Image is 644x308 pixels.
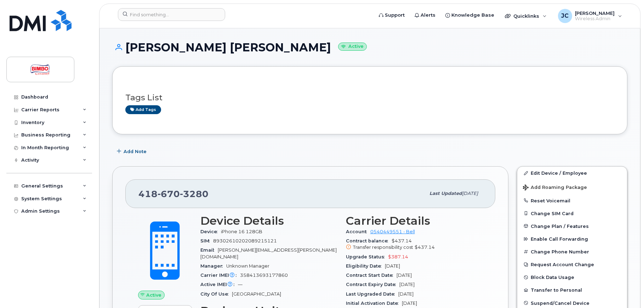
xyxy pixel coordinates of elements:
[399,282,415,287] span: [DATE]
[213,238,277,243] span: 89302610202089215121
[385,263,400,269] span: [DATE]
[200,273,240,278] span: Carrier IMEI
[338,43,367,51] small: Active
[200,263,226,269] span: Manager
[346,263,385,269] span: Eligibility Date
[200,247,337,259] span: [PERSON_NAME][EMAIL_ADDRESS][PERSON_NAME][DOMAIN_NAME]
[200,238,213,243] span: SIM
[531,223,589,229] span: Change Plan / Features
[517,245,627,258] button: Change Phone Number
[517,180,627,194] button: Add Roaming Package
[200,291,232,297] span: City Of Use
[397,273,412,278] span: [DATE]
[531,236,588,242] span: Enable Call Forwarding
[462,191,478,196] span: [DATE]
[346,238,483,251] span: $437.14
[346,282,399,287] span: Contract Expiry Date
[398,291,414,297] span: [DATE]
[370,229,415,234] a: 0540449551 - Bell
[240,273,288,278] span: 358413693177860
[415,245,435,250] span: $437.14
[221,229,262,234] span: iPhone 16 128GB
[517,258,627,271] button: Request Account Change
[112,145,153,158] button: Add Note
[138,189,209,199] span: 418
[346,229,370,234] span: Account
[238,282,243,287] span: —
[346,238,392,243] span: Contract balance
[346,254,388,259] span: Upgrade Status
[125,105,161,114] a: Add tags
[517,220,627,233] button: Change Plan / Features
[523,185,587,191] span: Add Roaming Package
[517,207,627,220] button: Change SIM Card
[200,214,337,227] h3: Device Details
[112,41,627,54] h1: [PERSON_NAME] [PERSON_NAME]
[346,301,402,306] span: Initial Activation Date
[402,301,417,306] span: [DATE]
[346,214,483,227] h3: Carrier Details
[232,291,281,297] span: [GEOGRAPHIC_DATA]
[146,292,161,298] span: Active
[346,273,397,278] span: Contract Start Date
[517,167,627,179] a: Edit Device / Employee
[353,245,413,250] span: Transfer responsibility cost
[226,263,269,269] span: Unknown Manager
[180,189,209,199] span: 3280
[124,148,147,155] span: Add Note
[125,93,614,102] h3: Tags List
[517,194,627,207] button: Reset Voicemail
[517,233,627,245] button: Enable Call Forwarding
[200,229,221,234] span: Device
[429,191,462,196] span: Last updated
[200,247,218,253] span: Email
[200,282,238,287] span: Active IMEI
[517,284,627,296] button: Transfer to Personal
[158,189,180,199] span: 670
[517,271,627,284] button: Block Data Usage
[531,300,589,306] span: Suspend/Cancel Device
[388,254,408,259] span: $387.14
[346,291,398,297] span: Last Upgraded Date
